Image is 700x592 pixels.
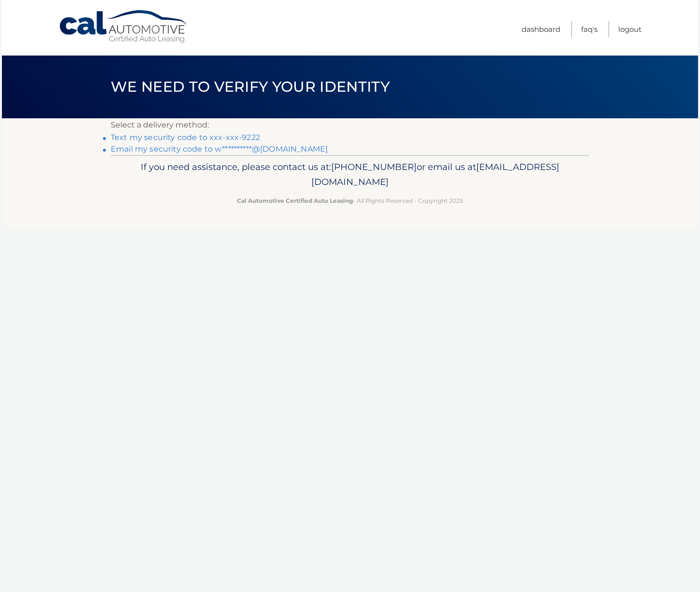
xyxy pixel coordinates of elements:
p: Select a delivery method: [111,118,589,132]
a: Text my security code to xxx-xxx-9222 [111,133,260,142]
p: If you need assistance, please contact us at: or email us at [117,159,583,190]
a: Email my security code to w**********@[DOMAIN_NAME] [111,144,328,154]
a: FAQ's [581,21,598,37]
strong: Cal Automotive Certified Auto Leasing [237,197,353,204]
a: Logout [618,21,642,37]
span: [PHONE_NUMBER] [331,161,417,172]
a: Cal Automotive [58,10,189,44]
p: - All Rights Reserved - Copyright 2025 [117,196,583,206]
a: Dashboard [522,21,560,37]
span: We need to verify your identity [111,78,390,96]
